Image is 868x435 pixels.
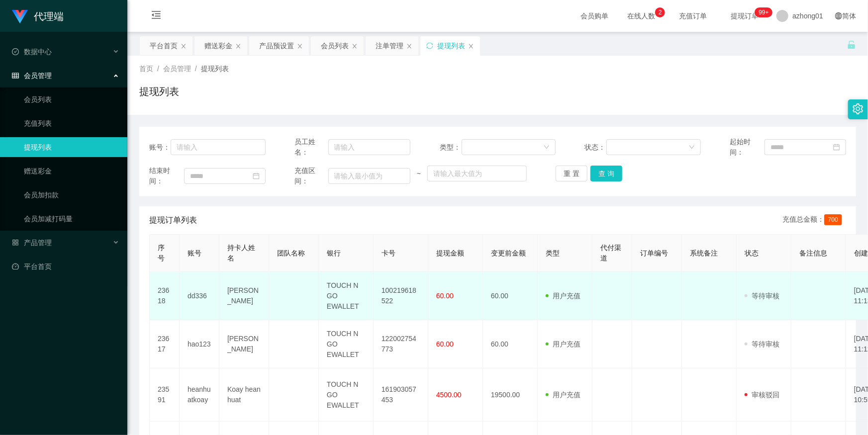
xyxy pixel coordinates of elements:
td: [PERSON_NAME] [219,272,269,320]
div: 会员列表 [321,36,349,55]
i: 图标: down [544,144,550,151]
a: 赠送彩金 [24,161,119,181]
span: 用户充值 [546,391,580,399]
i: 图标: table [12,72,19,79]
a: 会员加扣款 [24,185,119,205]
i: 图标: sync [426,42,433,49]
span: 数据中心 [12,48,52,56]
span: 起始时间： [730,137,765,158]
i: 图标: unlock [847,40,856,49]
span: 会员管理 [12,72,52,80]
span: / [195,65,197,73]
i: 图标: close [297,43,303,49]
span: / [157,65,159,73]
span: 团队名称 [277,249,305,257]
span: 序号 [158,244,165,262]
i: 图标: global [835,12,842,19]
i: 图标: calendar [833,144,840,151]
a: 代理端 [12,12,64,20]
input: 请输入 [328,139,411,155]
span: 状态 [745,249,759,257]
span: 提现列表 [201,65,229,73]
i: 图标: close [352,43,358,49]
span: 用户充值 [546,340,580,348]
input: 请输入 [171,139,266,155]
i: 图标: menu-fold [139,0,173,32]
a: 提现列表 [24,137,119,157]
div: 平台首页 [150,36,178,55]
span: 60.00 [436,292,454,300]
td: dd336 [180,272,219,320]
td: heanhuatkoay [180,368,219,422]
span: 等待审核 [745,292,779,300]
span: 60.00 [436,340,454,348]
span: 在线人数 [622,12,660,19]
span: 会员管理 [163,65,191,73]
td: 23618 [150,272,180,320]
span: 账号： [149,142,171,153]
i: 图标: close [406,43,412,49]
span: 备注信息 [799,249,827,257]
td: 100219618522 [374,272,428,320]
td: TOUCH N GO EWALLET [319,272,374,320]
button: 重 置 [556,166,587,181]
h1: 提现列表 [139,84,179,99]
td: [PERSON_NAME] [219,320,269,368]
span: 订单编号 [640,249,668,257]
i: 图标: close [235,43,241,49]
span: ~ [410,169,427,179]
span: 用户充值 [546,292,580,300]
span: 卡号 [382,249,395,257]
p: 2 [659,7,662,17]
td: 60.00 [483,272,538,320]
span: 充值区间： [294,166,328,186]
a: 图标: dashboard平台首页 [12,257,119,276]
span: 员工姓名： [294,137,328,158]
button: 查 询 [590,166,622,181]
input: 请输入最小值为 [328,168,411,184]
span: 代付渠道 [600,244,621,262]
span: 状态： [585,142,607,153]
i: 图标: close [181,43,187,49]
h1: 代理端 [34,0,64,32]
i: 图标: close [468,43,474,49]
td: Koay hean huat [219,368,269,422]
span: 提现订单列表 [149,214,197,226]
i: 图标: down [689,144,695,151]
span: 4500.00 [436,391,462,399]
span: 结束时间： [149,166,184,186]
input: 请输入最大值为 [427,166,527,181]
td: TOUCH N GO EWALLET [319,320,374,368]
i: 图标: appstore-o [12,239,19,246]
div: 充值总金额： [782,214,846,226]
sup: 1202 [755,7,772,17]
div: 产品预设置 [259,36,294,55]
i: 图标: check-circle-o [12,48,19,55]
a: 充值列表 [24,113,119,133]
a: 会员加减打码量 [24,209,119,229]
span: 系统备注 [690,249,718,257]
sup: 2 [655,7,665,17]
img: logo.9652507e.png [12,10,28,24]
span: 持卡人姓名 [227,244,255,262]
td: hao123 [180,320,219,368]
td: 23591 [150,368,180,422]
span: 提现金额 [436,249,464,257]
span: 等待审核 [745,340,779,348]
span: 类型： [440,142,462,153]
td: TOUCH N GO EWALLET [319,368,374,422]
span: 充值订单 [674,12,712,19]
td: 122002754773 [374,320,428,368]
div: 赠送彩金 [204,36,232,55]
i: 图标: setting [853,103,864,114]
span: 提现订单 [726,12,764,19]
span: 银行 [327,249,341,257]
span: 700 [824,214,842,225]
td: 23617 [150,320,180,368]
span: 首页 [139,65,153,73]
span: 产品管理 [12,239,52,247]
i: 图标: calendar [253,173,260,179]
span: 账号 [188,249,201,257]
div: 提现列表 [437,36,465,55]
td: 161903057453 [374,368,428,422]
